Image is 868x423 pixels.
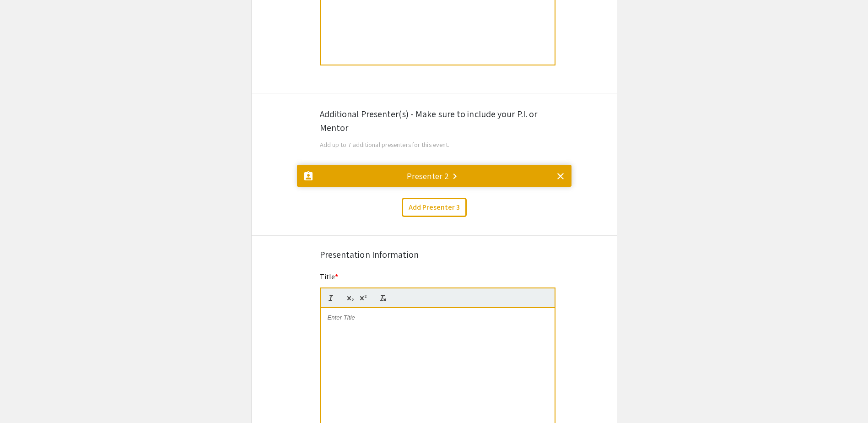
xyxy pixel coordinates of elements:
[303,171,314,182] mat-icon: assignment_ind
[297,165,571,187] mat-expansion-panel-header: Presenter 2
[555,171,566,182] mat-icon: clear
[449,171,460,182] mat-icon: keyboard_arrow_right
[7,382,39,416] iframe: Chat
[402,198,467,217] button: Add Presenter 3
[407,169,449,182] div: Presenter 2
[320,107,549,135] div: Additional Presenter(s) - Make sure to include your P.I. or Mentor
[320,272,339,282] mat-label: Title
[320,248,549,261] div: Presentation Information
[320,140,450,149] span: Add up to 7 additional presenters for this event.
